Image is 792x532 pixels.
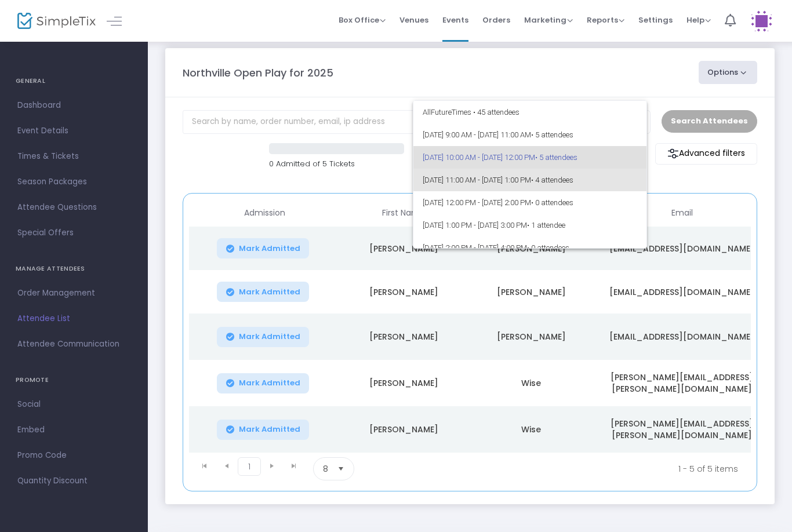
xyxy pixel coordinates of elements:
span: [DATE] 10:00 AM - [DATE] 12:00 PM [423,146,638,169]
span: • 1 attendee [527,221,565,229]
span: [DATE] 9:00 AM - [DATE] 11:00 AM [423,123,638,146]
span: • 4 attendees [531,176,573,184]
span: [DATE] 12:00 PM - [DATE] 2:00 PM [423,191,638,214]
span: All Future Times • 45 attendees [423,101,638,123]
span: [DATE] 2:00 PM - [DATE] 4:00 PM [423,236,638,259]
span: • 0 attendees [527,243,569,252]
span: • 0 attendees [531,198,573,207]
span: [DATE] 1:00 PM - [DATE] 3:00 PM [423,214,638,236]
span: • 5 attendees [535,153,577,162]
span: [DATE] 11:00 AM - [DATE] 1:00 PM [423,169,638,191]
span: • 5 attendees [531,130,573,139]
